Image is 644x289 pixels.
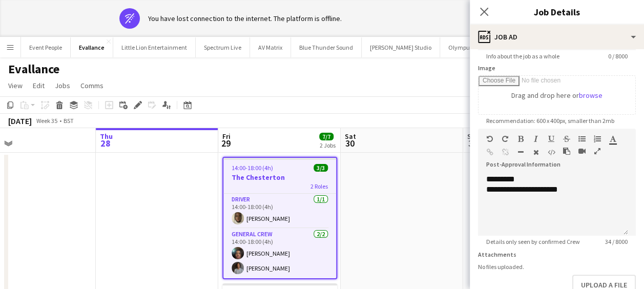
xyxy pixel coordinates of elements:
[486,135,493,143] button: Undo
[594,147,601,155] button: Fullscreen
[594,135,601,143] button: Ordered List
[320,141,336,149] div: 2 Jobs
[64,117,74,125] div: BST
[100,132,113,141] span: Thu
[517,148,524,156] button: Horizontal Line
[4,79,27,92] a: View
[76,79,108,92] a: Comms
[221,137,231,149] span: 29
[478,117,622,125] span: Recommendation: 600 x 400px, smaller than 2mb
[466,137,480,149] span: 31
[223,229,336,278] app-card-role: General Crew2/214:00-18:00 (4h)[PERSON_NAME][PERSON_NAME]
[578,135,586,143] button: Unordered List
[222,132,231,141] span: Fri
[98,137,113,149] span: 28
[51,79,74,92] a: Jobs
[223,194,336,229] app-card-role: Driver1/114:00-18:00 (4h)[PERSON_NAME]
[548,135,555,143] button: Underline
[532,148,539,156] button: Clear Formatting
[467,132,480,141] span: Sun
[563,147,570,155] button: Paste as plain text
[291,37,362,57] button: Blue Thunder Sound
[250,37,291,57] button: AV Matrix
[113,37,196,57] button: Little Lion Entertainment
[362,37,440,57] button: [PERSON_NAME] Studio
[314,164,328,172] span: 3/3
[29,79,49,92] a: Edit
[319,133,334,140] span: 7/7
[563,135,570,143] button: Strikethrough
[548,148,555,156] button: HTML Code
[55,81,70,90] span: Jobs
[8,81,23,90] span: View
[478,52,568,60] span: Info about the job as a whole
[470,5,644,18] h3: Job Details
[33,81,45,90] span: Edit
[343,137,356,149] span: 30
[310,182,328,190] span: 2 Roles
[8,116,32,126] div: [DATE]
[470,25,644,49] div: Job Ad
[148,14,342,23] div: You have lost connection to the internet. The platform is offline.
[232,164,273,172] span: 14:00-18:00 (4h)
[532,135,539,143] button: Italic
[196,37,250,57] button: Spectrum Live
[440,37,501,57] button: Olympus Express
[600,52,636,60] span: 0 / 8000
[609,135,616,143] button: Text Color
[345,132,356,141] span: Sat
[223,173,336,182] h3: The Chesterton
[517,135,524,143] button: Bold
[8,61,59,77] h1: Evallance
[222,157,337,279] app-job-card: 14:00-18:00 (4h)3/3The Chesterton2 RolesDriver1/114:00-18:00 (4h)[PERSON_NAME]General Crew2/214:0...
[21,37,71,57] button: Event People
[478,263,636,271] div: No files uploaded.
[34,117,59,125] span: Week 35
[71,37,113,57] button: Evallance
[597,238,636,245] span: 34 / 8000
[478,251,516,258] label: Attachments
[478,238,588,245] span: Details only seen by confirmed Crew
[80,81,103,90] span: Comms
[502,135,509,143] button: Redo
[578,147,586,155] button: Insert video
